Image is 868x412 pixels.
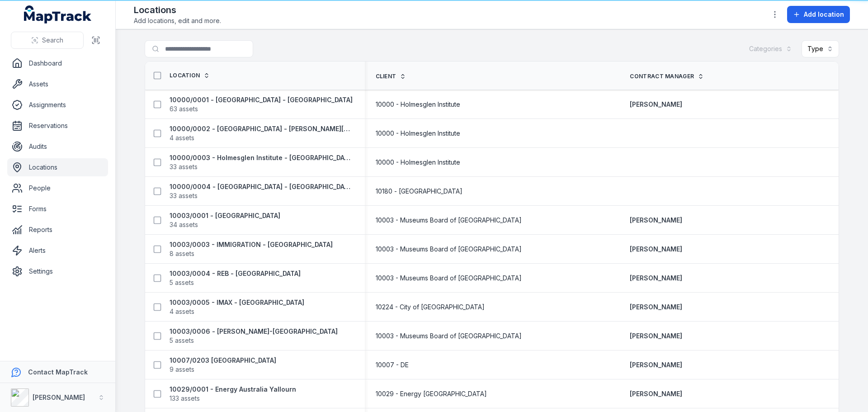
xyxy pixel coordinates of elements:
a: [PERSON_NAME] [630,389,682,398]
span: 10180 - [GEOGRAPHIC_DATA] [376,187,462,196]
button: Search [11,32,84,49]
strong: 10003/0001 - [GEOGRAPHIC_DATA] [170,211,280,220]
strong: 10000/0004 - [GEOGRAPHIC_DATA] - [GEOGRAPHIC_DATA] [170,182,354,191]
a: 10003/0005 - IMAX - [GEOGRAPHIC_DATA]4 assets [170,298,304,316]
strong: 10007/0203 [GEOGRAPHIC_DATA] [170,356,276,365]
a: [PERSON_NAME] [630,100,682,109]
a: Location [170,72,210,79]
span: 9 assets [170,365,194,374]
span: 8 assets [170,249,194,258]
a: Audits [7,137,108,156]
strong: 10000/0002 - [GEOGRAPHIC_DATA] - [PERSON_NAME][GEOGRAPHIC_DATA] [170,124,354,133]
a: [PERSON_NAME] [630,274,682,283]
a: Assignments [7,96,108,114]
span: 10000 - Holmesglen Institute [376,129,460,138]
span: 10029 - Energy [GEOGRAPHIC_DATA] [376,389,487,398]
a: 10000/0003 - Holmesglen Institute - [GEOGRAPHIC_DATA]33 assets [170,153,354,171]
span: 5 assets [170,336,194,345]
span: 10003 - Museums Board of [GEOGRAPHIC_DATA] [376,245,522,254]
strong: 10029/0001 - Energy Australia Yallourn [170,385,296,394]
a: Reports [7,221,108,239]
a: Locations [7,158,108,176]
strong: 10003/0003 - IMMIGRATION - [GEOGRAPHIC_DATA] [170,240,333,249]
span: Contract Manager [630,73,694,80]
span: 10003 - Museums Board of [GEOGRAPHIC_DATA] [376,331,522,341]
span: Search [42,36,63,45]
a: [PERSON_NAME] [630,360,682,369]
a: 10003/0004 - REB - [GEOGRAPHIC_DATA]5 assets [170,269,301,287]
a: Dashboard [7,54,108,72]
a: Forms [7,200,108,218]
a: Reservations [7,117,108,135]
span: 10000 - Holmesglen Institute [376,100,460,109]
a: People [7,179,108,197]
a: 10029/0001 - Energy Australia Yallourn133 assets [170,385,296,403]
a: Contract Manager [630,73,704,80]
a: 10003/0001 - [GEOGRAPHIC_DATA]34 assets [170,211,280,229]
span: 10000 - Holmesglen Institute [376,158,460,167]
a: Client [376,73,406,80]
button: Type [802,40,839,57]
a: 10003/0006 - [PERSON_NAME]-[GEOGRAPHIC_DATA]5 assets [170,327,338,345]
button: Add location [787,6,850,23]
strong: Contact MapTrack [28,368,88,376]
span: Add location [804,10,844,19]
span: Location [170,72,200,79]
span: 10224 - City of [GEOGRAPHIC_DATA] [376,303,485,312]
span: 10007 - DE [376,360,409,369]
span: 4 assets [170,307,194,316]
span: 33 assets [170,191,198,200]
strong: 10003/0004 - REB - [GEOGRAPHIC_DATA] [170,269,301,278]
span: Add locations, edit and more. [134,16,221,25]
span: 34 assets [170,220,198,229]
a: [PERSON_NAME] [630,245,682,254]
a: Assets [7,75,108,93]
span: 5 assets [170,278,194,287]
strong: 10000/0001 - [GEOGRAPHIC_DATA] - [GEOGRAPHIC_DATA] [170,95,353,104]
a: [PERSON_NAME] [630,303,682,312]
h2: Locations [134,4,221,16]
strong: [PERSON_NAME] [33,393,85,401]
span: 10003 - Museums Board of [GEOGRAPHIC_DATA] [376,216,522,225]
a: 10000/0004 - [GEOGRAPHIC_DATA] - [GEOGRAPHIC_DATA]33 assets [170,182,354,200]
a: MapTrack [24,5,92,24]
a: 10003/0003 - IMMIGRATION - [GEOGRAPHIC_DATA]8 assets [170,240,333,258]
span: 10003 - Museums Board of [GEOGRAPHIC_DATA] [376,274,522,283]
span: 133 assets [170,394,200,403]
a: 10000/0001 - [GEOGRAPHIC_DATA] - [GEOGRAPHIC_DATA]63 assets [170,95,353,114]
span: Client [376,73,396,80]
a: [PERSON_NAME] [630,216,682,225]
strong: 10003/0006 - [PERSON_NAME]-[GEOGRAPHIC_DATA] [170,327,338,336]
a: [PERSON_NAME] [630,331,682,341]
span: 63 assets [170,104,198,114]
span: 33 assets [170,162,198,171]
a: Settings [7,262,108,280]
strong: 10003/0005 - IMAX - [GEOGRAPHIC_DATA] [170,298,304,307]
a: 10000/0002 - [GEOGRAPHIC_DATA] - [PERSON_NAME][GEOGRAPHIC_DATA]4 assets [170,124,354,142]
strong: 10000/0003 - Holmesglen Institute - [GEOGRAPHIC_DATA] [170,153,354,162]
a: 10007/0203 [GEOGRAPHIC_DATA]9 assets [170,356,276,374]
a: Alerts [7,242,108,260]
span: 4 assets [170,133,194,142]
